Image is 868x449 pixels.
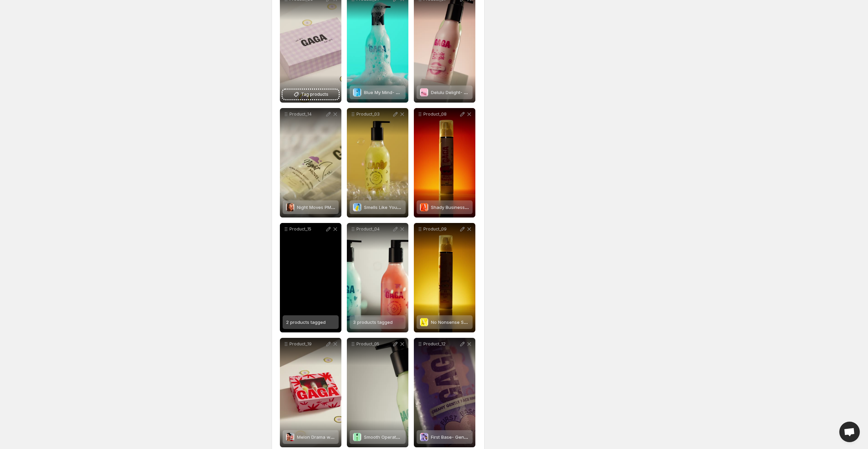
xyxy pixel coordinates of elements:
p: Product_09 [423,226,459,232]
button: Tag products [283,90,339,99]
div: Product_08Shady Business- Oil-Free Sunscreen + Primer + pollution block, SPF 50 PA++++Shady Busin... [414,108,475,217]
div: Product_05Smooth Operator- Barrier body cream with CeramidesSmooth Operator- Barrier body cream w... [347,338,408,447]
span: Delulu Delight- Glow-Boosting Body cream with [PERSON_NAME] Extracts [431,90,587,95]
p: Product_19 [289,341,325,347]
span: Smells Like You Care- Clarifying Body Wash with Lemon & B5 [364,204,496,210]
div: Product_14Night Moves PM Serum- Ayurveda x Actives for restoration (Repair overnight)Night Moves ... [280,108,341,217]
span: Smooth Operator- Barrier body cream with Ceramides [364,434,480,440]
span: Tag products [301,91,328,98]
a: Open chat [839,422,860,442]
p: Product_04 [356,226,392,232]
p: Product_14 [289,111,325,117]
span: 2 products tagged [286,319,326,325]
span: Blue My Mind- Hydrating Body Wash with [MEDICAL_DATA] & Hyaluronic [364,90,518,95]
p: Product_05 [356,341,392,347]
div: Product_09No Nonsense SPF- Hydrating Sunscreen with Glycerin & Jojoba, SPF 50 PA+++No Nonsense SP... [414,223,475,332]
span: Night Moves PM Serum- Ayurveda x Actives for restoration (Repair overnight) [297,204,462,210]
span: Shady Business- Oil-Free Sunscreen + Primer + pollution block, SPF 50 PA++++ [431,204,603,210]
div: Product_03Smells Like You Care- Clarifying Body Wash with Lemon & B5Smells Like You Care- Clarify... [347,108,408,217]
div: Product_152 products tagged [280,223,341,332]
span: 3 products tagged [353,319,393,325]
p: Product_15 [289,226,325,232]
span: Melon Drama watermelon sugar scrubby box for dead skin [297,434,423,440]
p: Product_03 [356,111,392,117]
div: Product_043 products tagged [347,223,408,332]
div: Product_12First Base- Gentle Daily Cleanser with Lactic Acid & CeramidesFirst Base- Gentle Daily ... [414,338,475,447]
p: Product_08 [423,111,459,117]
span: No Nonsense SPF- Hydrating Sunscreen with [MEDICAL_DATA] & [PERSON_NAME], SPF 50 PA+++ [431,319,639,325]
p: Product_12 [423,341,459,347]
span: First Base- Gentle Daily Cleanser with [MEDICAL_DATA] & Ceramides [431,434,578,440]
div: Product_19Melon Drama watermelon sugar scrubby box for dead skinMelon Drama watermelon sugar scru... [280,338,341,447]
